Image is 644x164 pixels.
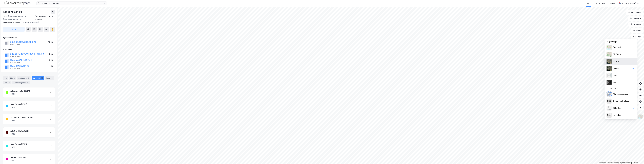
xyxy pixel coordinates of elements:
div: Pant [10,159,26,162]
div: Hjemmelshaver [3,36,55,39]
div: Satellitt [613,67,620,70]
div: Gårds- og bruksnr. [613,100,629,103]
div: 50% [49,53,53,56]
img: Z [607,106,612,111]
div: Flyfoto [613,60,619,63]
div: Oslo Finans (2021) [10,143,27,146]
button: Filter [631,28,643,33]
div: Nordic Trustee AS [10,156,26,159]
div: 18 [26,81,29,84]
div: ALLE SYNDIKATER (2023) [10,116,33,119]
img: majorOwner.b5e170eddb5c04bfeeff.jpeg [607,113,612,118]
img: 9k= [607,66,612,71]
iframe: Chat Widget [631,152,644,164]
div: 2021 [10,146,27,149]
button: Tag [3,27,25,32]
div: Mørkt [613,81,618,84]
div: Mine Tags [596,2,605,5]
span: Tilhørende adresser: [3,21,22,23]
div: Alle Syndikater (2022) [10,129,30,132]
div: 0153, [GEOGRAPHIC_DATA], [GEOGRAPHIC_DATA] [3,15,35,21]
img: cadastreBorders.cfe08de4b5ddd52a10de.jpeg [607,91,612,97]
div: 3D (Beta) [613,53,621,56]
div: 818 052 332 [10,44,20,46]
div: ESG [3,81,11,84]
img: Z [607,45,612,50]
a: Mapbox [599,162,606,164]
div: Datasett [32,76,44,80]
div: Velg karttype [605,39,637,44]
div: Tilpass kart [605,86,637,90]
button: Analyse [628,22,643,27]
div: 2021 [10,92,30,96]
div: Bygg [45,76,54,80]
div: Leietakere [17,76,31,80]
button: Tags [631,34,643,39]
img: cadastreKeys.547ab17ec502f5a4ef2b.jpeg [607,99,612,104]
button: Datasett [628,16,643,21]
div: 20% [49,59,53,62]
div: 7 [41,77,43,79]
div: Kart [587,2,590,5]
div: 3 [27,77,30,79]
div: 821 838 622 [10,56,20,58]
button: Bokmerker [626,10,643,15]
a: Improve this map [620,162,632,164]
div: Kongens Gate 8 [3,10,23,14]
div: 3 [8,81,10,84]
div: 15% [50,65,53,68]
div: Hovedeier [613,114,622,117]
img: nCdM7BzjoCAAAAAElFTkSuQmCC [607,80,612,85]
div: 2023 [10,119,33,122]
div: Lyst [613,74,617,77]
div: Info [3,76,8,80]
div: Bolig [610,2,615,5]
div: [PERSON_NAME] [622,2,636,5]
div: Oslo Finans (2022) [10,103,27,106]
div: Alle syndikater (2021) [10,89,30,92]
div: Etiketter [613,107,621,110]
div: 2022 [10,106,27,109]
img: luj3wr1y2y3+OchiMxRmMxRlscgabnMEmZ7DJGWxyBpucwSZnsMkZbHIGm5zBJmewyRlscgabnMEmZ7DJGWxyBpucwSZnsMkZ... [607,73,612,78]
div: [STREET_ADDRESS] [3,21,53,24]
img: Z [607,52,612,57]
div: 922 255 393 [10,68,20,70]
div: 1 [51,77,53,79]
div: Matrikkelgrenser [613,92,628,96]
img: Z [607,59,612,64]
div: Gårdeiere [3,48,55,51]
img: logo.f888ab2527a4732fd821a326f86c7f29.svg [4,1,30,6]
input: Søk på adresse, matrikkel, gårdeiere, leietakere eller personer [40,2,104,5]
img: Z [638,114,643,119]
div: 922 255 423 [10,62,20,64]
div: 100% [48,41,53,44]
a: OpenStreetMap [607,162,619,164]
div: Standard [613,46,621,49]
div: Transaksjoner [12,81,30,84]
div: 2022 [10,132,30,135]
div: Eiere [9,76,16,80]
div: [GEOGRAPHIC_DATA], 207/139 [35,15,55,21]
